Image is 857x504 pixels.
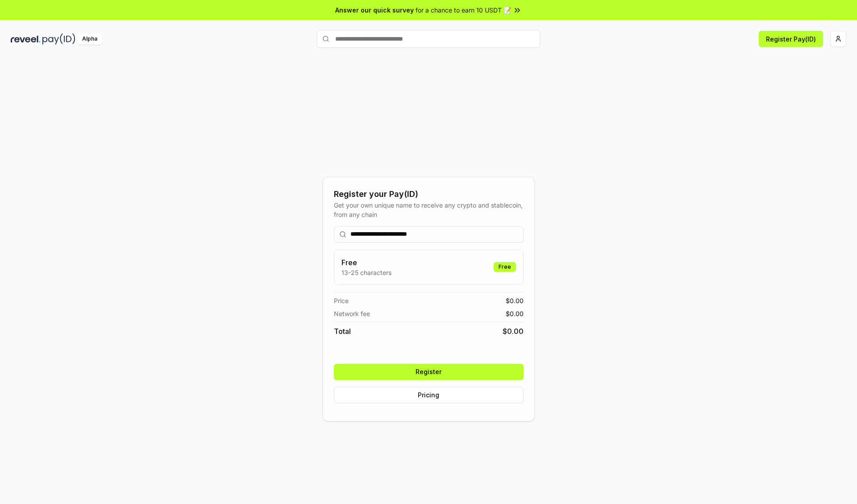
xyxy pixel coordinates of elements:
[42,33,75,45] img: pay_id
[334,200,524,219] div: Get your own unique name to receive any crypto and stablecoin, from any chain
[334,326,351,337] span: Total
[334,188,524,200] div: Register your Pay(ID)
[503,326,524,337] span: $ 0.00
[334,387,524,403] button: Pricing
[334,309,370,318] span: Network fee
[506,296,524,305] span: $ 0.00
[334,296,349,305] span: Price
[334,364,524,380] button: Register
[759,31,823,47] button: Register Pay(ID)
[335,5,414,15] span: Answer our quick survey
[506,309,524,318] span: $ 0.00
[341,268,391,277] p: 13-25 characters
[11,33,41,45] img: reveel_dark
[77,33,102,45] div: Alpha
[494,262,516,272] div: Free
[341,257,391,268] h3: Free
[416,5,511,15] span: for a chance to earn 10 USDT 📝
